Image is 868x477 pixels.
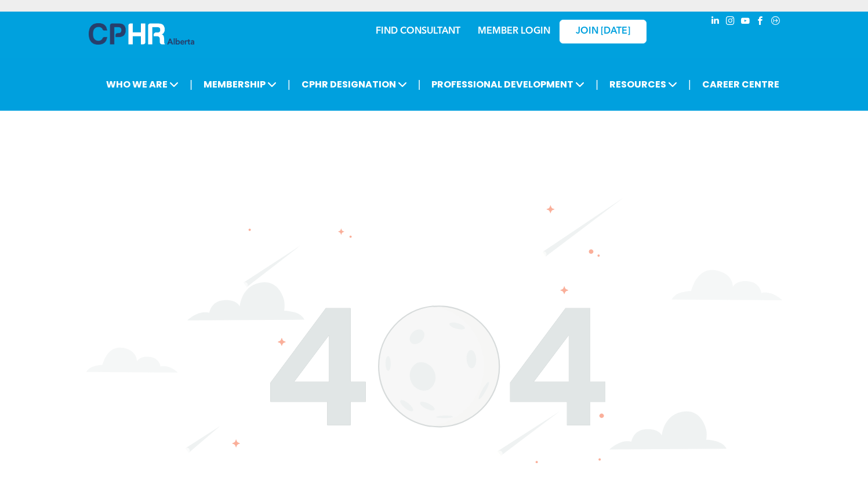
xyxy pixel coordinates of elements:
[606,74,681,95] span: RESOURCES
[103,74,182,95] span: WHO WE ARE
[560,20,647,43] a: JOIN [DATE]
[595,72,598,96] li: |
[428,74,588,95] span: PROFESSIONAL DEVELOPMENT
[688,72,691,96] li: |
[478,27,550,36] a: MEMBER LOGIN
[724,14,737,30] a: instagram
[576,26,630,37] span: JOIN [DATE]
[298,74,411,95] span: CPHR DESIGNATION
[699,74,783,95] a: CAREER CENTRE
[89,23,194,45] img: A blue and white logo for cp alberta
[190,72,193,96] li: |
[200,74,280,95] span: MEMBERSHIP
[739,14,752,30] a: youtube
[754,14,767,30] a: facebook
[376,27,460,36] a: FIND CONSULTANT
[769,14,782,30] a: Social network
[288,72,290,96] li: |
[709,14,722,30] a: linkedin
[418,72,421,96] li: |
